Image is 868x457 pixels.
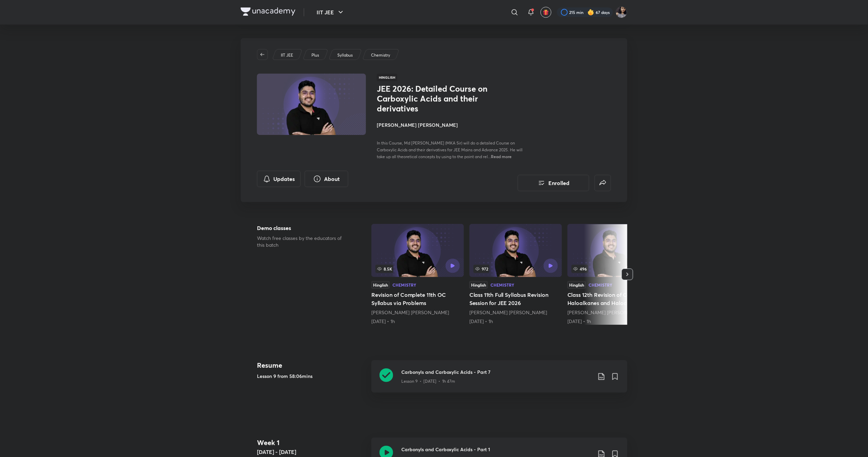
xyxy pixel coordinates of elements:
div: Mohammad Kashif Alam [567,309,660,316]
span: In this Course, Md [PERSON_NAME] (MKA Sir) will do a detailed Course on Carboxylic Acids and thei... [377,140,523,159]
p: IIT JEE [281,52,293,58]
button: Enrolled [518,175,589,191]
h5: [DATE] - [DATE] [257,448,366,456]
button: About [305,171,348,187]
button: false [595,175,611,191]
a: 972HinglishChemistryClass 11th Full Syllabus Revision Session for JEE 2026[PERSON_NAME] [PERSON_N... [469,224,562,325]
div: Chemistry [491,283,514,287]
button: Updates [257,171,301,187]
h5: Demo classes [257,224,350,232]
h4: Week 1 [257,438,366,448]
button: IIT JEE [312,5,349,19]
div: 16th Jun • 1h [567,318,660,325]
div: Hinglish [469,281,488,289]
div: 4th Jun • 1h [469,318,562,325]
img: streak [588,9,594,16]
p: Syllabus [337,52,353,58]
a: [PERSON_NAME] [PERSON_NAME] [371,309,449,316]
div: 27th Apr • 1h [371,318,464,325]
a: Chemistry [370,52,391,58]
a: Plus [310,52,320,58]
span: 972 [473,265,489,273]
span: 8.5K [375,265,393,273]
span: Hinglish [377,74,397,81]
h5: Class 12th Revision of Complete Haloalkanes and Haloarenes [567,291,660,307]
a: Syllabus [336,52,354,58]
p: Watch free classes by the educators of this batch [257,235,350,248]
p: Lesson 9 • [DATE] • 1h 47m [401,378,455,384]
h5: Class 11th Full Syllabus Revision Session for JEE 2026 [469,291,562,307]
span: Read more [491,154,512,159]
a: [PERSON_NAME] [PERSON_NAME] [567,309,645,316]
div: Chemistry [392,283,416,287]
img: Rakhi Sharma [616,6,627,18]
h5: Revision of Complete 11th OC Syllabus via Problems [371,291,464,307]
div: Hinglish [371,281,390,289]
a: [PERSON_NAME] [PERSON_NAME] [469,309,547,316]
img: Company Logo [241,7,295,16]
h3: Carbonyls and Carboxylic Acids - Part 7 [401,368,592,376]
a: IIT JEE [280,52,294,58]
a: Class 12th Revision of Complete Haloalkanes and Haloarenes [567,224,660,325]
div: Mohammad Kashif Alam [469,309,562,316]
a: 8.5KHinglishChemistryRevision of Complete 11th OC Syllabus via Problems[PERSON_NAME] [PERSON_NAME... [371,224,464,325]
h5: Lesson 9 from 58:06mins [257,372,366,380]
h4: [PERSON_NAME] [PERSON_NAME] [377,121,529,128]
a: Class 11th Full Syllabus Revision Session for JEE 2026 [469,224,562,325]
a: 496HinglishChemistryClass 12th Revision of Complete Haloalkanes and Haloarenes[PERSON_NAME] [PERS... [567,224,660,325]
a: Revision of Complete 11th OC Syllabus via Problems [371,224,464,325]
p: Plus [311,52,319,58]
div: Mohammad Kashif Alam [371,309,464,316]
a: Company Logo [241,7,295,17]
h3: Carbonyls and Carboxylic Acids - Part 1 [401,446,592,453]
a: Carbonyls and Carboxylic Acids - Part 7Lesson 9 • [DATE] • 1h 47m [371,360,627,401]
h4: Resume [257,360,366,370]
p: Chemistry [371,52,390,58]
img: avatar [543,9,549,15]
h1: JEE 2026: Detailed Course on Carboxylic Acids and their derivatives [377,84,488,113]
button: avatar [541,7,551,18]
img: Thumbnail [256,73,367,136]
span: 496 [572,265,588,273]
div: Hinglish [567,281,586,289]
